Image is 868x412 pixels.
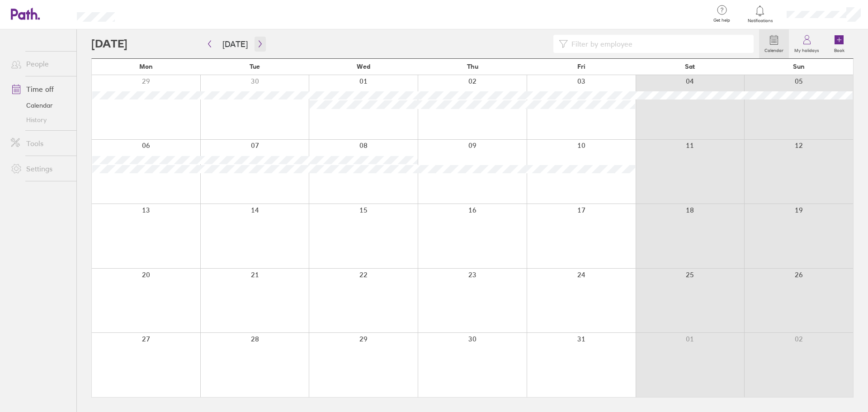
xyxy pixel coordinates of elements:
[685,63,695,70] span: Sat
[759,45,789,53] label: Calendar
[467,63,478,70] span: Thu
[707,18,736,23] span: Get help
[250,63,260,70] span: Tue
[4,55,76,73] a: People
[357,63,370,70] span: Wed
[4,80,76,98] a: Time off
[825,29,854,58] a: Book
[745,18,775,24] span: Notifications
[568,35,748,52] input: Filter by employee
[139,63,153,70] span: Mon
[829,45,850,53] label: Book
[789,29,825,58] a: My holidays
[789,45,825,53] label: My holidays
[4,113,76,127] a: History
[745,5,775,24] a: Notifications
[4,134,76,152] a: Tools
[577,63,585,70] span: Fri
[759,29,789,58] a: Calendar
[793,63,805,70] span: Sun
[4,160,76,178] a: Settings
[4,98,76,113] a: Calendar
[215,37,255,52] button: [DATE]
